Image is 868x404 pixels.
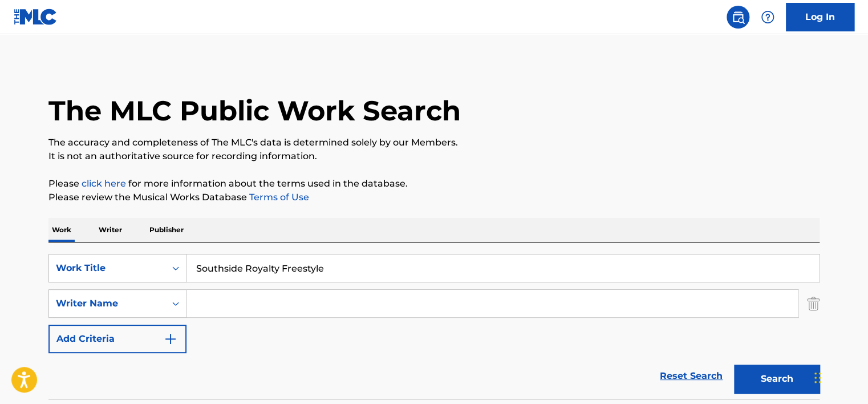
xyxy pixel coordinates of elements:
img: help [761,10,774,24]
div: Work Title [56,261,159,275]
p: Please for more information about the terms used in the database. [48,177,820,191]
div: Writer Name [56,297,159,310]
img: MLC Logo [14,9,58,25]
img: search [731,10,745,24]
iframe: Chat Widget [811,349,868,404]
img: 9d2ae6d4665cec9f34b9.svg [164,332,177,346]
a: Log In [786,3,854,31]
button: Search [734,365,820,393]
p: Work [48,218,75,242]
p: It is not an authoritative source for recording information. [48,150,820,163]
div: Help [756,6,779,29]
a: Reset Search [654,363,728,389]
p: Publisher [146,218,187,242]
form: Search Form [48,254,820,399]
a: Public Search [727,6,749,29]
p: Writer [95,218,125,242]
p: The accuracy and completeness of The MLC's data is determined solely by our Members. [48,136,820,150]
h1: The MLC Public Work Search [48,94,461,128]
div: Drag [814,361,821,395]
a: Terms of Use [247,192,309,203]
img: Delete Criterion [807,289,820,318]
p: Please review the Musical Works Database [48,191,820,204]
a: click here [82,178,126,189]
button: Add Criteria [48,325,186,353]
